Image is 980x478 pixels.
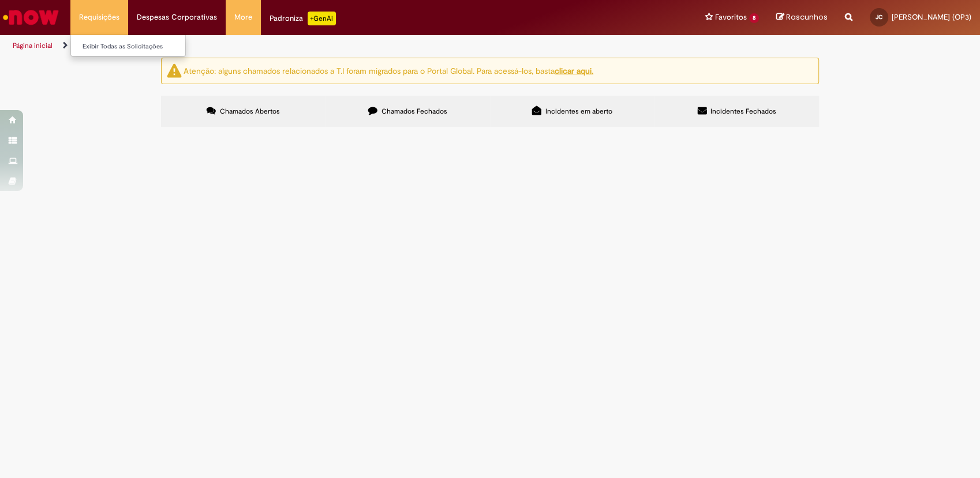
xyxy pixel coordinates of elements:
span: 8 [749,13,759,23]
span: Chamados Abertos [220,107,280,116]
span: Incidentes Fechados [710,107,776,116]
div: Padroniza [270,12,336,25]
ng-bind-html: Atenção: alguns chamados relacionados a T.I foram migrados para o Portal Global. Para acessá-los,... [184,65,593,76]
span: More [234,12,252,23]
span: Despesas Corporativas [137,12,217,23]
span: Favoritos [715,12,747,23]
ul: Trilhas de página [9,35,645,57]
ul: Requisições [70,35,186,57]
a: clicar aqui. [555,65,593,76]
span: [PERSON_NAME] (OP3) [892,12,971,22]
p: +GenAi [308,12,336,25]
a: Exibir Todas as Solicitações [71,40,198,53]
a: Página inicial [13,41,53,50]
span: JC [876,13,882,21]
span: Requisições [79,12,119,23]
img: ServiceNow [1,6,61,29]
span: Rascunhos [786,12,828,22]
span: Incidentes em aberto [545,107,612,116]
span: Chamados Fechados [381,107,447,116]
a: Rascunhos [776,12,828,23]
